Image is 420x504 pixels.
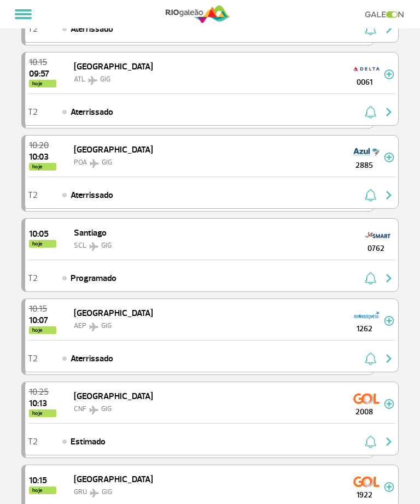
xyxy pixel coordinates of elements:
img: mais-info-painel-voo.svg [384,69,394,79]
span: 2025-08-28 10:07:49 [29,316,56,325]
span: 0762 [356,243,395,254]
span: 2025-08-28 10:20:00 [29,141,56,150]
span: hoje [29,487,56,494]
img: seta-direita-painel-voo.svg [382,22,395,36]
span: 2008 [345,406,384,418]
span: POA [74,158,87,167]
span: hoje [29,409,56,417]
img: seta-direita-painel-voo.svg [382,106,395,119]
span: [GEOGRAPHIC_DATA] [74,474,153,485]
img: mais-info-painel-voo.svg [384,316,394,326]
img: Delta Airlines [353,60,380,78]
span: CNF [74,405,86,413]
span: hoje [29,163,56,171]
span: GIG [102,488,112,496]
span: T2 [28,438,38,446]
span: T2 [28,274,38,282]
img: seta-direita-painel-voo.svg [382,272,395,285]
img: mais-info-painel-voo.svg [384,399,394,409]
span: [GEOGRAPHIC_DATA] [74,308,153,319]
span: hoje [29,80,56,87]
img: GOL Transportes Aereos [353,473,380,490]
span: GRU [74,488,87,496]
span: Aterrissado [71,106,113,119]
span: 1922 [345,489,384,501]
span: hoje [29,240,56,248]
img: mais-info-painel-voo.svg [384,482,394,492]
img: sino-painel-voo.svg [365,352,376,365]
span: SCL [74,241,86,250]
img: mais-info-painel-voo.svg [384,153,394,162]
img: sino-painel-voo.svg [365,22,376,36]
span: AEP [74,321,86,330]
img: sino-painel-voo.svg [365,272,376,285]
span: 2025-08-28 10:03:00 [29,153,56,161]
span: Aterrissado [71,22,113,36]
span: Programado [71,272,116,285]
img: sino-painel-voo.svg [365,435,376,448]
span: T2 [28,25,38,33]
span: 2025-08-28 10:25:00 [29,388,56,396]
span: T2 [28,191,38,199]
img: JetSMART Airlines [365,226,391,244]
span: [GEOGRAPHIC_DATA] [74,391,153,402]
span: 2025-08-28 10:05:00 [29,230,56,238]
span: Santiago [74,227,107,238]
span: Aterrissado [71,189,113,202]
span: 2025-08-28 10:15:00 [29,476,56,485]
span: 2025-08-28 10:15:00 [29,58,56,67]
span: GIG [102,158,112,167]
span: 1262 [345,323,384,335]
span: 2025-08-28 10:15:00 [29,304,56,313]
span: [GEOGRAPHIC_DATA] [74,61,153,72]
span: Estimado [71,435,106,448]
span: T2 [28,108,38,116]
span: GIG [101,321,112,330]
span: 2025-08-28 10:13:00 [29,399,56,408]
span: Aterrissado [71,352,113,365]
img: Azul Linhas Aéreas [353,143,380,161]
img: sino-painel-voo.svg [365,189,376,202]
span: GIG [101,241,112,250]
span: 0061 [345,77,384,88]
span: hoje [29,326,56,334]
span: ATL [74,75,85,84]
span: [GEOGRAPHIC_DATA] [74,144,153,155]
img: Aerolineas Argentinas [353,307,380,324]
span: 2025-08-28 09:57:33 [29,69,56,78]
span: GIG [101,405,112,413]
span: T2 [28,355,38,362]
img: sino-painel-voo.svg [365,106,376,119]
img: seta-direita-painel-voo.svg [382,435,395,448]
img: seta-direita-painel-voo.svg [382,189,395,202]
img: GOL Transportes Aereos [353,390,380,407]
span: GIG [100,75,110,84]
span: 2885 [345,160,384,171]
img: seta-direita-painel-voo.svg [382,352,395,365]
